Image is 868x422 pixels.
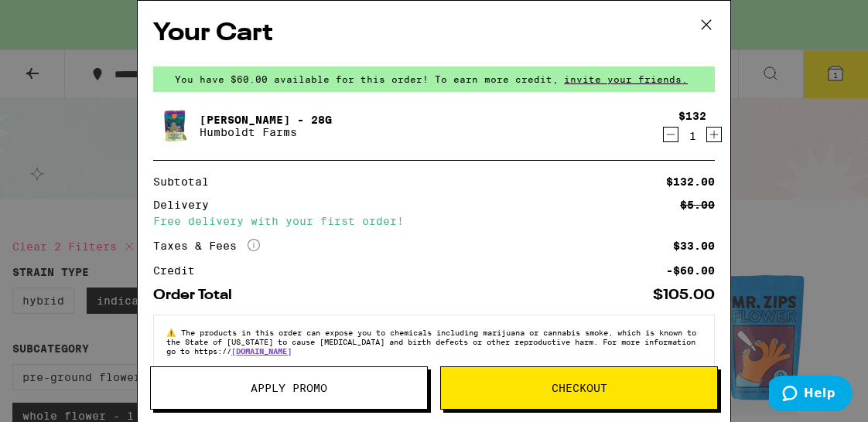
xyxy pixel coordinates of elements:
[153,104,196,148] img: Gush Mintz - 28g
[666,176,715,187] div: $132.00
[153,216,715,226] div: Free delivery with your first order!
[678,130,706,142] div: 1
[678,110,706,122] div: $132
[552,383,607,393] span: Checkout
[706,127,722,142] button: Increment
[680,199,715,210] div: $5.00
[153,16,715,51] h2: Your Cart
[153,176,220,187] div: Subtotal
[440,366,718,410] button: Checkout
[166,328,696,356] span: The products in this order can expose you to chemicals including marijuana or cannabis smoke, whi...
[769,376,853,414] iframe: Opens a widget where you can find more information
[653,288,715,302] div: $105.00
[200,114,332,126] a: [PERSON_NAME] - 28g
[153,199,220,210] div: Delivery
[166,328,181,337] span: ⚠️
[153,66,715,92] div: You have $60.00 available for this order! To earn more credit,invite your friends.
[153,239,260,253] div: Taxes & Fees
[251,383,327,393] span: Apply Promo
[153,288,243,302] div: Order Total
[231,346,292,356] a: [DOMAIN_NAME]
[150,366,428,410] button: Apply Promo
[666,265,715,276] div: -$60.00
[673,240,715,251] div: $33.00
[663,127,678,142] button: Decrement
[153,265,206,276] div: Credit
[175,74,559,84] span: You have $60.00 available for this order! To earn more credit,
[559,74,693,84] span: invite your friends.
[200,126,332,138] p: Humboldt Farms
